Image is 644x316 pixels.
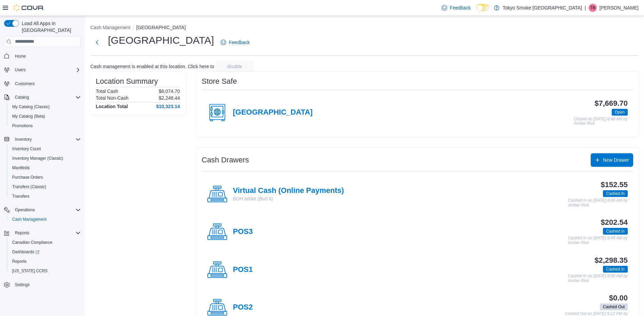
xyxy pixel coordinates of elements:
a: My Catalog (Classic) [10,103,53,111]
h3: $7,669.70 [594,99,628,107]
span: Feedback [229,39,250,46]
span: Manifests [12,165,30,171]
span: Canadian Compliance [10,238,81,246]
a: Reports [10,257,29,265]
button: Users [1,65,84,75]
span: Reports [15,230,29,236]
span: Cashed In [603,228,628,235]
h3: $0.00 [609,294,628,302]
button: Catalog [1,93,84,102]
button: Operations [12,206,38,214]
a: Customers [12,80,37,88]
span: My Catalog (Beta) [12,114,45,119]
a: Inventory Count [10,145,44,153]
h3: Cash Drawers [202,156,249,164]
button: Reports [12,229,32,237]
h1: [GEOGRAPHIC_DATA] [108,34,214,47]
button: Customers [1,79,84,88]
h4: Virtual Cash (Online Payments) [233,186,344,195]
h3: $202.54 [601,218,628,226]
span: Operations [12,206,81,214]
span: Canadian Compliance [12,240,52,245]
button: My Catalog (Beta) [7,112,84,121]
span: Purchase Orders [12,175,43,180]
span: Reports [12,259,26,264]
span: TB [590,4,595,12]
a: Dashboards [7,247,84,257]
span: Catalog [12,93,81,101]
button: Users [12,66,28,74]
span: Cashed In [606,266,625,272]
span: Cashed In [603,266,628,273]
h3: $2,298.35 [594,256,628,264]
h4: Location Total [96,104,128,109]
button: New Drawer [591,153,633,167]
span: My Catalog (Classic) [12,104,50,110]
h6: Total Cash [96,88,118,94]
span: Home [15,54,26,59]
span: Inventory Manager (Classic) [10,154,81,162]
div: Thomas Bruce [589,4,597,12]
button: Transfers [7,192,84,201]
h4: POS2 [233,303,253,312]
span: Customers [12,79,81,88]
span: Cashed In [606,228,625,234]
span: Transfers (Classic) [10,183,81,191]
nav: An example of EuiBreadcrumbs [90,24,639,32]
a: Purchase Orders [10,173,46,181]
a: Promotions [10,122,36,130]
a: Dashboards [10,248,42,256]
span: Washington CCRS [10,267,81,275]
a: Transfers [10,192,32,200]
span: Cash Management [12,217,47,222]
span: Cash Management [10,215,81,223]
span: Reports [10,257,81,265]
a: Home [12,52,29,60]
p: Cashed In on [DATE] 8:49 AM by Amber Risk [568,198,628,208]
span: Settings [15,282,30,288]
a: Cash Management [10,215,49,223]
a: Inventory Manager (Classic) [10,154,66,162]
p: BOH tablet (Bud 6) [233,195,344,202]
button: Reports [1,228,84,238]
span: Settings [12,280,81,289]
h3: Store Safe [202,77,237,85]
input: Dark Mode [476,4,491,11]
span: Purchase Orders [10,173,81,181]
span: Manifests [10,164,81,172]
span: Users [15,67,25,73]
button: Inventory Manager (Classic) [7,154,84,163]
img: Cova [14,4,44,11]
button: Inventory [12,135,34,143]
span: Open [612,109,628,116]
button: [GEOGRAPHIC_DATA] [136,25,186,30]
p: Cashed In on [DATE] 8:50 AM by Amber Risk [568,274,628,283]
h4: [GEOGRAPHIC_DATA] [233,108,313,117]
span: Catalog [15,95,29,100]
button: My Catalog (Classic) [7,102,84,112]
span: Dashboards [10,248,81,256]
span: Inventory Manager (Classic) [12,156,63,161]
h4: $10,323.14 [156,104,180,109]
p: Tokyo Smoke [GEOGRAPHIC_DATA] [503,4,582,12]
a: Transfers (Classic) [10,183,49,191]
a: My Catalog (Beta) [10,112,48,120]
p: $8,074.70 [159,88,180,94]
a: Feedback [439,1,473,15]
span: Inventory [12,135,81,143]
span: Transfers [10,192,81,200]
span: Cashed Out [600,303,628,310]
span: New Drawer [603,157,629,163]
span: Cashed In [603,190,628,197]
span: Load All Apps in [GEOGRAPHIC_DATA] [19,20,81,34]
button: Inventory Count [7,144,84,154]
button: Operations [1,205,84,215]
p: Closed on [DATE] 8:48 AM by Amber Risk [574,117,628,126]
span: Dark Mode [476,11,477,12]
p: Cashed In on [DATE] 8:49 AM by Amber Risk [568,236,628,245]
span: Promotions [12,123,33,129]
span: Promotions [10,122,81,130]
button: Inventory [1,135,84,144]
button: Next [90,36,104,49]
button: Reports [7,257,84,266]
